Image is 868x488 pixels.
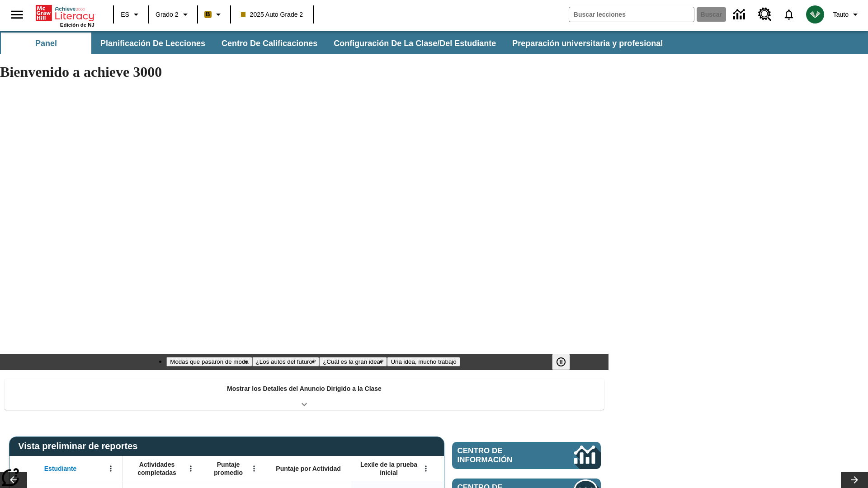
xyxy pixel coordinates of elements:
[93,33,212,54] button: Planificación de lecciones
[387,357,460,366] button: Diapositiva 4 Una idea, mucho trabajo
[241,10,303,19] span: 2025 Auto Grade 2
[777,3,801,26] a: Notificaciones
[753,2,777,27] a: Centro de recursos, Se abrirá en una pestaña nueva.
[127,460,187,477] span: Actividades completadas
[830,6,864,23] button: Perfil/Configuración
[1,33,91,54] button: Panel
[452,442,601,469] a: Centro de información
[247,462,261,475] button: Abrir menú
[728,2,753,27] a: Centro de información
[104,462,118,475] button: Abrir menú
[166,357,252,366] button: Diapositiva 1 Modas que pasaron de moda
[121,10,129,19] span: ES
[319,357,387,366] button: Diapositiva 3 ¿Cuál es la gran idea?
[252,357,320,366] button: Diapositiva 2 ¿Los autos del futuro?
[36,4,94,22] a: Portada
[152,6,194,23] button: Grado: Grado 2, Elige un grado
[156,10,179,19] span: Grado 2
[356,460,422,477] span: Lexile de la prueba inicial
[505,33,670,54] button: Preparación universitaria y profesional
[60,22,94,28] span: Edición de NJ
[552,354,570,370] button: Pausar
[806,5,824,23] img: avatar image
[214,33,325,54] button: Centro de calificaciones
[276,465,340,473] span: Puntaje por Actividad
[458,446,543,465] span: Centro de información
[44,465,77,473] span: Estudiante
[801,3,830,26] button: Escoja un nuevo avatar
[201,6,227,23] button: Boost El color de la clase es anaranjado claro. Cambiar el color de la clase.
[552,354,579,370] div: Pausar
[117,6,146,23] button: Lenguaje: ES, Selecciona un idioma
[841,472,868,488] button: Carrusel de lecciones, seguir
[569,7,694,22] input: Buscar campo
[206,9,210,20] span: B
[833,10,849,19] span: Tauto
[4,1,30,28] button: Abrir el menú lateral
[207,460,250,477] span: Puntaje promedio
[5,379,604,410] div: Mostrar los Detalles del Anuncio Dirigido a la Clase
[326,33,503,54] button: Configuración de la clase/del estudiante
[419,462,433,475] button: Abrir menú
[18,441,142,451] span: Vista preliminar de reportes
[184,462,198,475] button: Abrir menú
[36,3,94,28] div: Portada
[227,384,382,394] p: Mostrar los Detalles del Anuncio Dirigido a la Clase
